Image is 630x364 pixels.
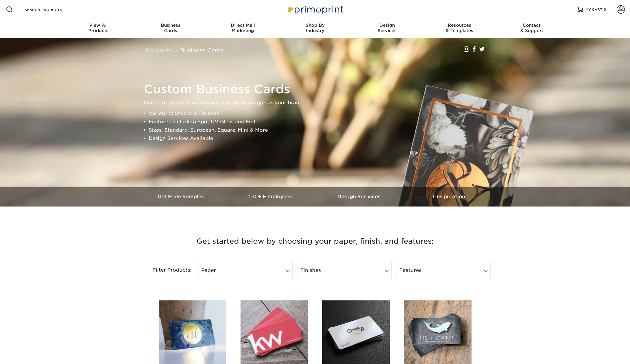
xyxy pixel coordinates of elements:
a: Contact& Support [496,19,568,38]
li: Design Services Available [149,134,492,143]
p: Demand attention with business cards as unique as your brand. [144,99,492,107]
a: Inspiration [404,187,494,207]
a: Direct MailMarketing [207,19,279,38]
a: Features [397,262,491,279]
span: Direct Mail [207,23,279,28]
a: DesignServices [351,19,423,38]
div: Industry [279,23,351,33]
h3: Get started below by choosing your paper, finish, and features: [141,228,489,255]
div: Filter Products: [137,262,196,279]
span: View All [62,23,135,28]
h3: Design Services [315,194,404,199]
a: Design Services [315,187,404,207]
div: Marketing [207,23,279,33]
a: Finishes [298,262,392,279]
div: & Support [496,23,568,33]
a: Get Free Samples [137,187,226,207]
div: Cards [134,23,207,33]
h1: Custom Business Cards [144,82,492,96]
a: Shop ByIndustry [279,19,351,38]
span: Business [134,23,207,28]
input: SEARCH PRODUCTS..... [24,6,82,13]
h3: 10+ Employees [226,194,315,199]
li: Variety of Stocks & Finishes [149,109,492,118]
h3: Get Free Samples [137,194,226,199]
img: Primoprint [285,3,345,16]
span: Design [351,23,423,28]
span: Resources [423,23,496,28]
span: MY CART [585,7,602,12]
h3: Inspiration [404,194,494,199]
a: Products [146,47,172,53]
li: Features Including Spot UV Gloss and Foil [149,118,492,126]
div: & Templates [423,23,496,33]
span: Contact [496,23,568,28]
a: BusinessCards [134,19,207,38]
a: View AllProducts [62,19,135,38]
a: Paper [199,262,293,279]
span: Shop By [279,23,351,28]
a: Business Cards [180,47,224,53]
div: Products [62,23,135,33]
div: Services [351,23,423,33]
a: Resources& Templates [423,19,496,38]
a: 10+ Employees [226,187,315,207]
li: Sizes: Standard, European, Square, Mini & More [149,126,492,134]
span: 0 [604,7,606,12]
